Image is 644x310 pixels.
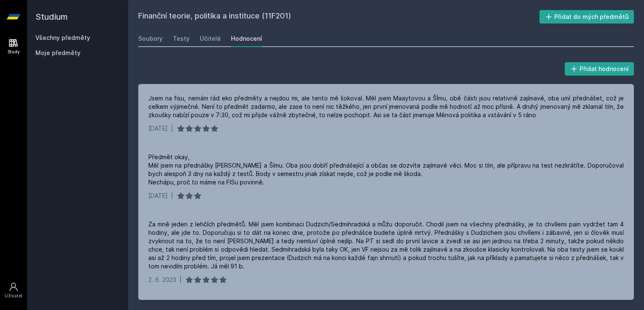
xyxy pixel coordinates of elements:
[539,10,634,24] button: Přidat do mých předmětů
[2,34,25,59] a: Study
[35,34,90,41] a: Všechny předměty
[148,94,624,119] div: Jsem na fisu, nemám rád eko předměty a nejdou mi, ale tento mě šokoval. Měl jsem Maaytovou a ŠÍmu...
[138,34,163,43] div: Soubory
[171,124,173,133] div: |
[200,30,221,47] a: Učitelé
[148,153,624,187] div: Předmět okay, Měl jsem na přednášky [PERSON_NAME] a Šímu. Oba jsou dobří přednášející a občas se ...
[200,34,221,43] div: Učitelé
[148,220,624,271] div: Za mně jeden z lehčích předmětů. Měl jsem kombinaci Dudzich/Sedmihradská a můžu doporučit. Chodil...
[35,49,80,57] span: Moje předměty
[173,34,190,43] div: Testy
[173,30,190,47] a: Testy
[138,10,539,24] h2: Finanční teorie, politika a instituce (11F201)
[565,62,634,76] button: Přidat hodnocení
[231,34,262,43] div: Hodnocení
[2,278,25,303] a: Uživatel
[8,49,20,55] div: Study
[148,276,176,284] div: 2. 6. 2023
[231,30,262,47] a: Hodnocení
[171,192,173,200] div: |
[148,192,168,200] div: [DATE]
[148,124,168,133] div: [DATE]
[138,30,163,47] a: Soubory
[5,293,22,299] div: Uživatel
[180,276,182,284] div: |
